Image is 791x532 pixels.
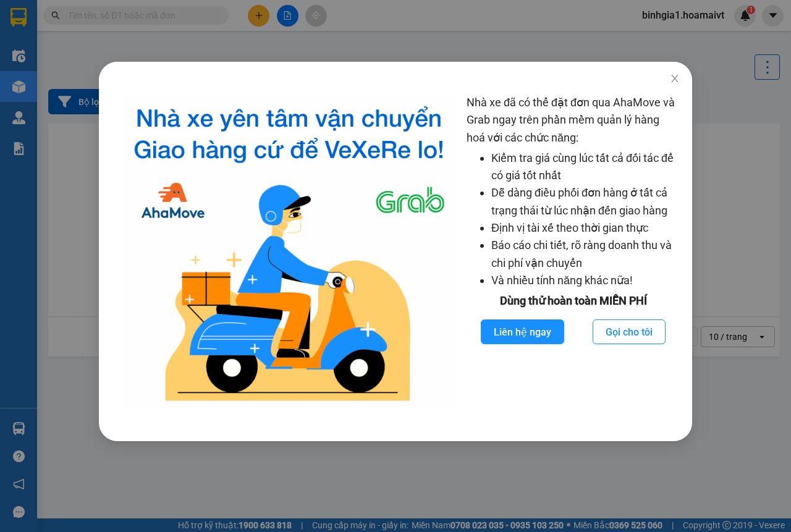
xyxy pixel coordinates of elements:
[121,94,457,410] img: logo
[481,319,564,344] button: Liên hệ ngay
[491,184,680,219] li: Dễ dàng điều phối đơn hàng ở tất cả trạng thái từ lúc nhận đến giao hàng
[467,292,680,310] div: Dùng thử hoàn toàn MIỄN PHÍ
[491,219,680,237] li: Định vị tài xế theo thời gian thực
[593,319,666,344] button: Gọi cho tôi
[670,74,680,83] span: close
[491,272,680,289] li: Và nhiều tính năng khác nữa!
[491,237,680,272] li: Báo cáo chi tiết, rõ ràng doanh thu và chi phí vận chuyển
[494,324,551,340] span: Liên hệ ngay
[658,62,692,96] button: Close
[467,94,680,410] div: Nhà xe đã có thể đặt đơn qua AhaMove và Grab ngay trên phần mềm quản lý hàng hoá với các chức năng:
[606,324,653,340] span: Gọi cho tôi
[491,150,680,185] li: Kiểm tra giá cùng lúc tất cả đối tác để có giá tốt nhất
